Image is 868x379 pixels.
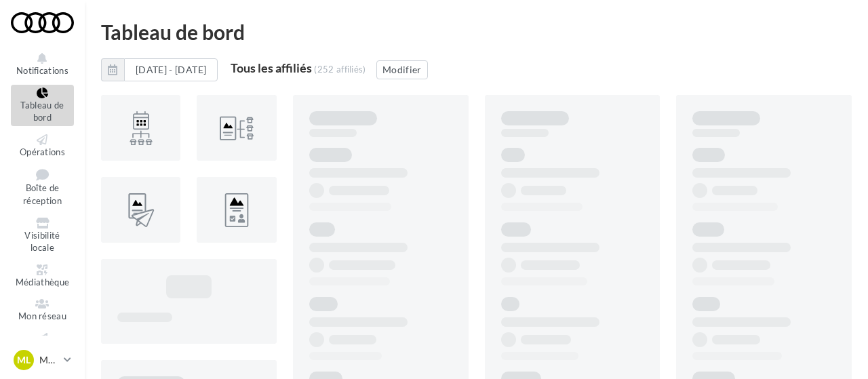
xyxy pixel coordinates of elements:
a: Boîte de réception [11,165,74,209]
button: [DATE] - [DATE] [101,58,218,81]
a: Visibilité locale [11,215,74,256]
span: Médiathèque [16,277,70,287]
div: Tous les affiliés [231,62,312,74]
span: Visibilité locale [24,230,60,254]
button: Modifier [376,60,428,79]
a: ML Marine LE BON [11,347,74,373]
a: Médiathèque [11,262,74,291]
a: Tableau de bord [11,85,74,126]
a: Campagnes [11,330,74,359]
button: [DATE] - [DATE] [124,58,218,81]
div: (252 affiliés) [314,64,366,75]
span: Opérations [20,146,65,157]
div: Tableau de bord [101,22,852,42]
a: Opérations [11,132,74,161]
button: Notifications [11,50,74,79]
p: Marine LE BON [39,353,58,367]
span: ML [17,353,31,367]
span: Tableau de bord [20,100,64,123]
span: Mon réseau [18,311,66,321]
span: Boîte de réception [23,183,62,207]
a: Mon réseau [11,296,74,325]
span: Notifications [16,65,68,76]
